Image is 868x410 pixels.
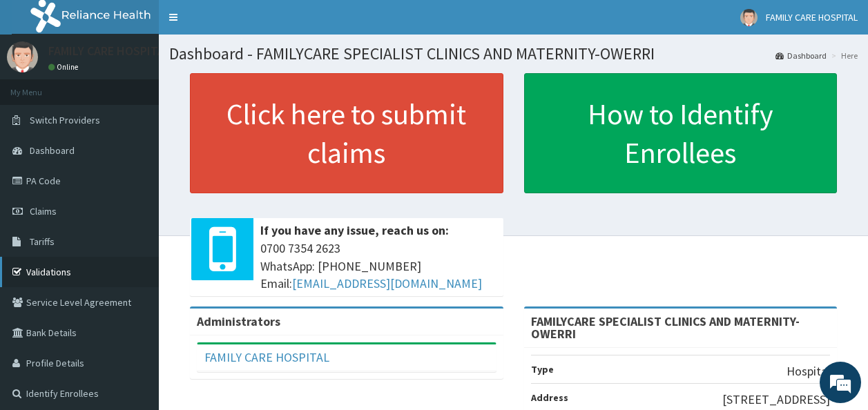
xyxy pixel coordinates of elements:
p: FAMILY CARE HOSPITAL [48,45,171,57]
b: Administrators [197,313,280,329]
a: Click here to submit claims [190,73,503,193]
span: Dashboard [30,144,75,157]
p: [STREET_ADDRESS] [722,391,830,409]
a: [EMAIL_ADDRESS][DOMAIN_NAME] [292,275,482,291]
span: 0700 7354 2623 WhatsApp: [PHONE_NUMBER] Email: [260,240,496,293]
span: We're online! [80,119,191,259]
img: User Image [740,9,758,26]
span: Switch Providers [30,114,100,126]
strong: FAMILYCARE SPECIALIST CLINICS AND MATERNITY-OWERRI [531,313,800,342]
a: How to Identify Enrollees [524,73,838,193]
img: User Image [7,41,38,72]
span: Claims [30,205,57,217]
b: Type [531,363,554,375]
span: Tariffs [30,235,55,248]
li: Here [828,50,858,61]
textarea: Type your message and hit 'Enter' [7,268,263,316]
div: Minimize live chat window [226,7,260,40]
a: Dashboard [775,50,827,61]
h1: Dashboard - FAMILYCARE SPECIALIST CLINICS AND MATERNITY-OWERRI [169,45,858,63]
img: d_794563401_company_1708531726252_794563401 [26,69,56,104]
b: Address [531,391,568,404]
b: If you have any issue, reach us on: [260,222,449,238]
a: FAMILY CARE HOSPITAL [204,349,329,365]
p: Hospital [787,362,830,380]
div: Chat with us now [72,77,232,95]
a: Online [48,62,81,72]
span: FAMILY CARE HOSPITAL [766,11,858,23]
